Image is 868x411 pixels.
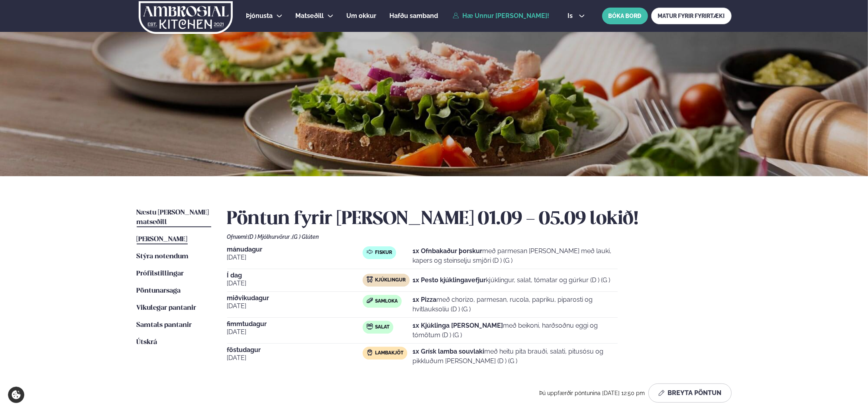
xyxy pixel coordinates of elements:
span: Lambakjöt [375,350,403,356]
span: miðvikudagur [227,295,363,301]
a: Samtals pantanir [137,321,192,330]
p: með beikoni, harðsoðnu eggi og tómötum (D ) (G ) [412,321,618,340]
span: [DATE] [227,279,363,288]
p: með parmesan [PERSON_NAME] með lauki, kapers og steinselju smjöri (D ) (G ) [412,246,618,265]
span: föstudagur [227,347,363,353]
div: Ofnæmi: [227,234,732,240]
span: Matseðill [296,12,324,20]
span: Pöntunarsaga [137,287,181,294]
span: fimmtudagur [227,321,363,327]
a: MATUR FYRIR FYRIRTÆKI [651,8,732,24]
span: Kjúklingur [375,277,406,283]
span: [DATE] [227,253,363,262]
a: Prófílstillingar [137,269,184,279]
img: fish.svg [367,249,373,255]
span: (G ) Glúten [293,234,319,240]
img: logo [138,1,234,34]
span: Fiskur [375,250,392,256]
span: Næstu [PERSON_NAME] matseðill [137,209,209,226]
img: sandwich-new-16px.svg [367,298,373,303]
a: Útskrá [137,338,157,347]
button: is [561,13,591,19]
a: Stýra notendum [137,252,189,262]
img: salad.svg [367,323,373,330]
span: Prófílstillingar [137,270,184,277]
span: Stýra notendum [137,253,189,260]
a: Um okkur [347,11,377,21]
span: (D ) Mjólkurvörur , [248,234,293,240]
span: Útskrá [137,339,157,346]
span: [DATE] [227,301,363,311]
span: Vikulegar pantanir [137,305,196,311]
span: [DATE] [227,353,363,363]
span: Um okkur [347,12,377,20]
a: Pöntunarsaga [137,286,181,296]
span: Samloka [375,298,398,305]
strong: 1x Pesto kjúklingavefjur [412,276,486,284]
span: is [568,13,575,19]
strong: 1x Pizza [412,296,436,303]
h2: Pöntun fyrir [PERSON_NAME] 01.09 - 05.09 lokið! [227,208,732,230]
span: Þú uppfærðir pöntunina [DATE] 12:50 pm [540,390,645,396]
img: chicken.svg [367,276,373,283]
a: Þjónusta [246,11,273,21]
span: [PERSON_NAME] [137,236,188,243]
button: Breyta Pöntun [648,383,732,403]
p: kjúklingur, salat, tómatar og gúrkur (D ) (G ) [412,275,610,285]
a: Hæ Unnur [PERSON_NAME]! [453,12,549,20]
a: Matseðill [296,11,324,21]
span: mánudagur [227,246,363,253]
a: Hafðu samband [390,11,438,21]
strong: 1x Grísk lamba souvlaki [412,348,484,355]
strong: 1x Ofnbakaður þorskur [412,247,482,255]
span: Í dag [227,272,363,279]
strong: 1x Kjúklinga [PERSON_NAME] [412,322,503,329]
button: BÓKA BORÐ [602,8,648,24]
span: Hafðu samband [390,12,438,20]
img: Lamb.svg [367,349,373,356]
a: Næstu [PERSON_NAME] matseðill [137,208,211,227]
p: með chorizo, parmesan, rucola, papriku, piparosti og hvítlauksolíu (D ) (G ) [412,295,618,314]
p: með heitu pita brauði, salati, pitusósu og pikkluðum [PERSON_NAME] (D ) (G ) [412,347,618,366]
a: Vikulegar pantanir [137,303,196,313]
span: Þjónusta [246,12,273,20]
span: Samtals pantanir [137,322,192,328]
a: [PERSON_NAME] [137,235,188,244]
a: Cookie settings [8,387,24,403]
span: Salat [375,324,389,330]
span: [DATE] [227,327,363,337]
